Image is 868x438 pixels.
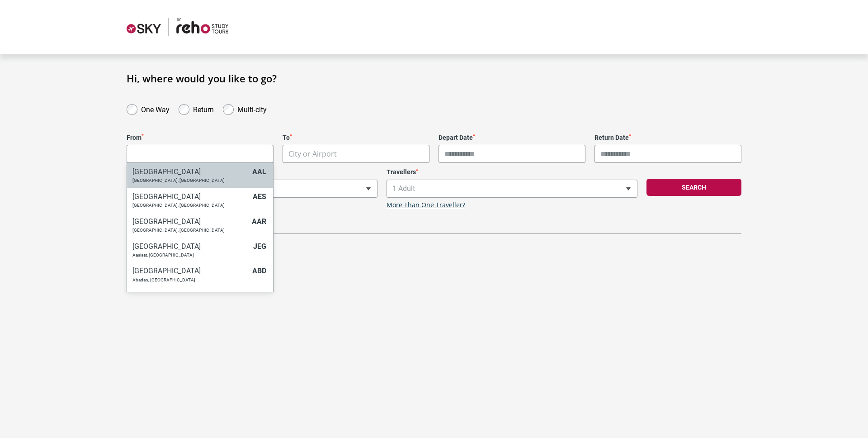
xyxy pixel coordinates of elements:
span: 1 Adult [387,180,637,197]
span: City or Airport [127,145,274,163]
button: Search [646,179,741,196]
span: AES [253,192,266,201]
h6: [GEOGRAPHIC_DATA] [132,291,248,300]
h6: [GEOGRAPHIC_DATA] [132,267,248,275]
p: [GEOGRAPHIC_DATA], [GEOGRAPHIC_DATA] [132,203,248,208]
label: To [283,134,429,142]
p: [GEOGRAPHIC_DATA], [GEOGRAPHIC_DATA] [132,178,248,183]
label: Depart Date [439,134,585,142]
label: From [127,134,274,142]
span: City or Airport [283,145,429,163]
label: One Way [141,103,170,114]
h6: [GEOGRAPHIC_DATA] [132,192,248,201]
label: Travellers [387,168,637,176]
p: Aasiaat, [GEOGRAPHIC_DATA] [132,252,249,258]
label: Multi-city [237,103,267,114]
label: Return [193,103,214,114]
p: Abadan, [GEOGRAPHIC_DATA] [132,277,248,283]
span: ABD [252,267,266,275]
span: City or Airport [283,145,429,163]
span: AAL [252,167,266,176]
span: 1 Adult [387,180,637,198]
span: ABF [253,291,266,300]
h1: Hi, where would you like to go? [127,72,741,84]
h6: [GEOGRAPHIC_DATA] [132,242,249,251]
label: Return Date [594,134,741,142]
a: More Than One Traveller? [387,201,465,209]
h6: [GEOGRAPHIC_DATA] [132,167,248,176]
p: [GEOGRAPHIC_DATA], [GEOGRAPHIC_DATA] [132,228,247,233]
h6: [GEOGRAPHIC_DATA] [132,217,247,226]
span: JEG [253,242,266,251]
input: Search [127,145,273,163]
span: AAR [252,217,266,226]
span: City or Airport [288,149,337,159]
